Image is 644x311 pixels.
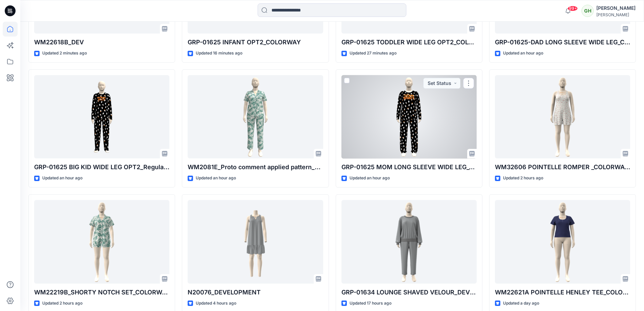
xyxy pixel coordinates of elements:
p: GRP-01625 INFANT OPT2_COLORWAY [188,38,323,47]
p: GRP-01625 BIG KID WIDE LEG OPT2_Regular Fit_COLORWAY [34,162,169,172]
p: Updated 16 minutes ago [196,50,242,57]
p: GRP-01625 MOM LONG SLEEVE WIDE LEG_COLORWAY [341,162,477,172]
a: WM22621A POINTELLE HENLEY TEE_COLORWAY_REV8 [495,200,630,284]
a: GRP-01625 MOM LONG SLEEVE WIDE LEG_COLORWAY [341,75,477,159]
p: Updated 17 hours ago [350,300,391,307]
p: Updated 4 hours ago [196,300,236,307]
p: Updated an hour ago [196,175,236,182]
p: WM32606 POINTELLE ROMPER _COLORWAY_REV3 [495,162,630,172]
p: GRP-01625 TODDLER WIDE LEG OPT2_COLORWAY [341,38,477,47]
p: Updated an hour ago [42,175,82,182]
p: Updated an hour ago [503,50,543,57]
p: WM22621A POINTELLE HENLEY TEE_COLORWAY_REV8 [495,288,630,297]
a: GRP-01625 BIG KID WIDE LEG OPT2_Regular Fit_COLORWAY [34,75,169,159]
div: GH [581,5,594,17]
p: Updated 2 hours ago [503,175,543,182]
div: [PERSON_NAME] [596,4,636,12]
p: Updated 2 minutes ago [42,50,87,57]
a: N20076_DEVELOPMENT [188,200,323,284]
p: Updated 27 minutes ago [350,50,397,57]
a: WM2081E_Proto comment applied pattern_REV6 [188,75,323,159]
p: Updated a day ago [503,300,539,307]
a: WM32606 POINTELLE ROMPER _COLORWAY_REV3 [495,75,630,159]
p: WM2081E_Proto comment applied pattern_REV6 [188,162,323,172]
span: 99+ [568,6,578,11]
p: WM22618B_DEV [34,38,169,47]
a: GRP-01634 LOUNGE SHAVED VELOUR_DEVELOPMENT [341,200,477,284]
p: GRP-01625-DAD LONG SLEEVE WIDE LEG_COLORWAY [495,38,630,47]
p: Updated 2 hours ago [42,300,82,307]
a: WM22219B_SHORTY NOTCH SET_COLORWAY_REV6 [34,200,169,284]
p: N20076_DEVELOPMENT [188,288,323,297]
div: [PERSON_NAME] [596,12,636,17]
p: WM22219B_SHORTY NOTCH SET_COLORWAY_REV6 [34,288,169,297]
p: Updated an hour ago [350,175,390,182]
p: GRP-01634 LOUNGE SHAVED VELOUR_DEVELOPMENT [341,288,477,297]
